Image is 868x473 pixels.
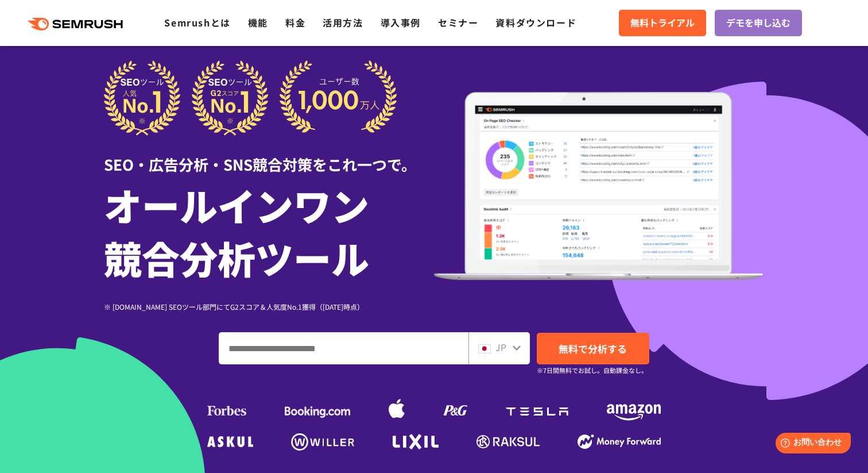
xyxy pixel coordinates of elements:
[715,10,802,36] a: デモを申し込む
[766,428,855,460] iframe: Help widget launcher
[619,10,706,36] a: 無料トライアル
[559,341,627,356] span: 無料で分析する
[726,16,790,30] span: デモを申し込む
[104,301,434,312] div: ※ [DOMAIN_NAME] SEOツール部門にてG2スコア＆人気度No.1獲得（[DATE]時点）
[438,16,478,29] a: セミナー
[164,16,230,29] a: Semrushとは
[495,16,576,29] a: 資料ダウンロード
[630,16,695,30] span: 無料トライアル
[537,333,649,364] a: 無料で分析する
[104,136,434,175] div: SEO・広告分析・SNS競合対策をこれ一つで。
[381,16,421,29] a: 導入事例
[219,333,468,364] input: ドメイン、キーワードまたはURLを入力してください
[104,178,434,284] h1: オールインワン 競合分析ツール
[323,16,363,29] a: 活用方法
[495,340,506,354] span: JP
[537,365,648,376] small: ※7日間無料でお試し。自動課金なし。
[285,16,305,29] a: 料金
[248,16,268,29] a: 機能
